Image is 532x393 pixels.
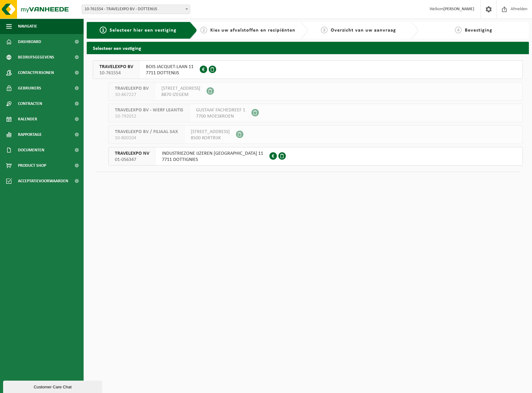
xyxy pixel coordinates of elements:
[18,50,54,65] span: Bedrijfsgegevens
[115,135,178,141] span: 10-800104
[108,147,523,166] button: TRAVELEXPO NV 01-056347 INDUSTRIEZONE IJZEREN [GEOGRAPHIC_DATA] 117711 DOTTIGNIES
[115,92,149,98] span: 10-867227
[331,28,396,33] span: Overzicht van uw aanvraag
[99,64,133,70] span: TRAVELEXPO BV
[146,70,194,76] span: 7711 DOTTENIJS
[110,28,177,33] span: Selecteer hier een vestiging
[18,34,41,50] span: Dashboard
[18,111,37,127] span: Kalender
[196,113,245,119] span: 7700 MOESKROEN
[200,27,207,33] span: 2
[18,173,68,189] span: Acceptatievoorwaarden
[18,80,41,96] span: Gebruikers
[18,96,42,111] span: Contracten
[93,60,523,79] button: TRAVELEXPO BV 10-761554 BOIS JACQUET-LAAN 117711 DOTTENIJS
[465,28,492,33] span: Bevestiging
[18,19,37,34] span: Navigatie
[18,65,54,80] span: Contactpersonen
[99,70,133,76] span: 10-761554
[82,5,190,14] span: 10-761554 - TRAVELEXPO BV - DOTTENIJS
[161,85,200,92] span: [STREET_ADDRESS]
[18,142,44,158] span: Documenten
[115,129,178,135] span: TRAVELEXPO BV / FILIAAL SAX
[210,28,295,33] span: Kies uw afvalstoffen en recipiënten
[115,85,149,92] span: TRAVELEXPO BV
[162,150,263,157] span: INDUSTRIEZONE IJZEREN [GEOGRAPHIC_DATA] 11
[115,150,149,157] span: TRAVELEXPO NV
[196,107,245,113] span: GUSTAAF FACHEDREEF 1
[3,379,103,393] iframe: chat widget
[161,92,200,98] span: 8870 IZEGEM
[115,107,183,113] span: TRAVELEXPO BV - WERF LEANTIS
[321,27,328,33] span: 3
[115,157,149,163] span: 01-056347
[100,27,107,33] span: 1
[191,129,230,135] span: [STREET_ADDRESS]
[146,64,194,70] span: BOIS JACQUET-LAAN 11
[191,135,230,141] span: 8500 KORTRIJK
[455,27,462,33] span: 4
[443,7,474,11] strong: [PERSON_NAME]
[18,158,46,173] span: Product Shop
[18,127,42,142] span: Rapportage
[87,42,529,54] h2: Selecteer een vestiging
[162,157,263,163] span: 7711 DOTTIGNIES
[82,5,190,14] span: 10-761554 - TRAVELEXPO BV - DOTTENIJS
[115,113,183,119] span: 10-792012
